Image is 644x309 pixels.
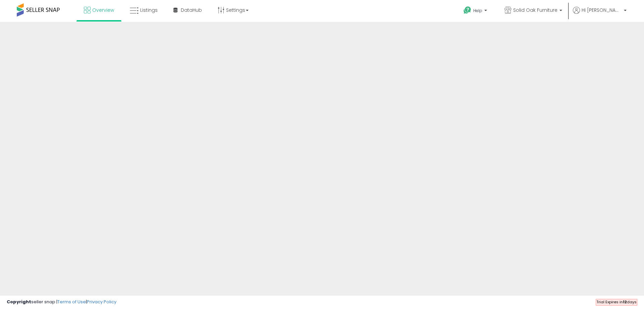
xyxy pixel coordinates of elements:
span: DataHub [181,7,202,13]
div: seller snap | | [7,299,116,305]
span: Hi [PERSON_NAME] [582,7,622,13]
i: Get Help [463,6,472,14]
a: Help [458,1,494,22]
span: Overview [92,7,114,13]
strong: Copyright [7,299,31,305]
span: Listings [140,7,158,13]
span: Trial Expires in days [596,299,637,305]
span: Help [473,8,482,13]
span: Solid Oak Furniture [513,7,557,13]
a: Hi [PERSON_NAME] [573,7,627,22]
b: 12 [623,299,627,305]
a: Terms of Use [57,299,86,305]
a: Privacy Policy [87,299,116,305]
